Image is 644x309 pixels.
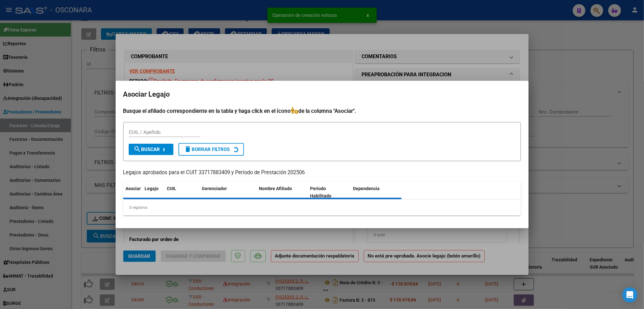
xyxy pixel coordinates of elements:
span: Periodo Habilitado [310,186,331,198]
h4: Busque el afiliado correspondiente en la tabla y haga click en el ícono de la columna "Asociar". [123,107,521,115]
datatable-header-cell: Asociar [123,182,142,203]
div: Open Intercom Messenger [622,287,638,303]
span: Dependencia [353,186,380,191]
datatable-header-cell: Legajo [142,182,165,203]
span: CUIL [167,186,177,191]
span: Borrar Filtros [184,147,230,152]
p: Legajos aprobados para el CUIT 33717883409 y Período de Prestación 202506 [123,169,521,177]
span: Buscar [134,147,160,152]
h2: Asociar Legajo [123,88,521,100]
div: 0 registros [123,200,521,216]
datatable-header-cell: Nombre Afiliado [257,182,308,203]
mat-icon: search [134,145,141,153]
span: Gerenciador [202,186,227,191]
datatable-header-cell: Periodo Habilitado [308,182,350,203]
datatable-header-cell: CUIL [165,182,200,203]
span: Legajo [145,186,159,191]
button: Borrar Filtros [179,143,244,156]
datatable-header-cell: Gerenciador [200,182,257,203]
datatable-header-cell: Dependencia [350,182,402,203]
mat-icon: delete [184,145,192,153]
span: Asociar [126,186,141,191]
button: Buscar [129,144,173,155]
span: Nombre Afiliado [259,186,292,191]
